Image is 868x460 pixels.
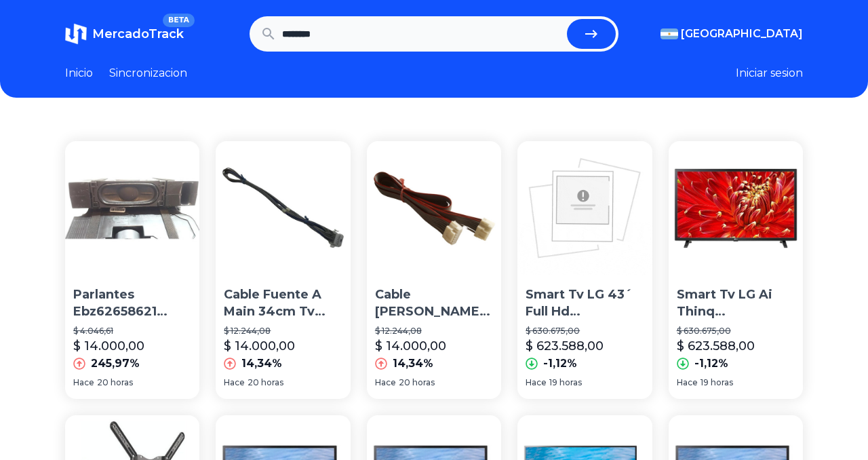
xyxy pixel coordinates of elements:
[701,377,733,388] span: 19 horas
[526,337,604,356] p: $ 623.588,00
[73,286,191,320] p: Parlantes Ebz62658621 6omhs 5w Tv Led Smart 43 LG 43lj5500
[375,286,493,320] p: Cable [PERSON_NAME] Main A Fuente Tv Led 43 Pulgadas LG 43uj6560
[109,65,187,81] a: Sincronizacion
[73,377,94,388] span: Hace
[549,377,582,388] span: 19 horas
[660,28,678,39] img: Argentina
[677,377,698,388] span: Hace
[65,141,199,275] img: Parlantes Ebz62658621 6omhs 5w Tv Led Smart 43 LG 43lj5500
[660,26,803,42] button: [GEOGRAPHIC_DATA]
[91,356,140,372] p: 245,97%
[367,141,501,399] a: Cable Puente Main A Fuente Tv Led 43 Pulgadas LG 43uj6560Cable [PERSON_NAME] Main A Fuente Tv Led...
[677,337,755,356] p: $ 623.588,00
[375,337,446,356] p: $ 14.000,00
[526,286,644,320] p: Smart Tv LG 43´ Full Hd 43lm6350psb Web Os
[526,377,547,388] span: Hace
[216,141,350,275] img: Cable Fuente A Main 34cm Tv Smart 43 LG 43lj5500
[65,65,93,81] a: Inicio
[73,326,191,337] p: $ 4.046,61
[92,26,184,41] span: MercadoTrack
[224,326,342,337] p: $ 12.244,08
[65,23,184,45] a: MercadoTrackBETA
[163,14,195,27] span: BETA
[248,377,283,388] span: 20 horas
[224,337,295,356] p: $ 14.000,00
[677,286,795,320] p: Smart Tv LG Ai Thinq 43lm6350psb Led Full Hd 43
[543,356,577,372] p: -1,12%
[241,356,282,372] p: 14,34%
[399,377,435,388] span: 20 horas
[216,141,350,399] a: Cable Fuente A Main 34cm Tv Smart 43 LG 43lj5500Cable Fuente A Main 34cm Tv Smart 43 LG 43lj5500$...
[224,286,342,320] p: Cable Fuente A Main 34cm Tv Smart 43 LG 43lj5500
[375,377,396,388] span: Hace
[694,356,728,372] p: -1,12%
[375,326,493,337] p: $ 12.244,08
[97,377,133,388] span: 20 horas
[73,337,144,356] p: $ 14.000,00
[367,141,501,275] img: Cable Puente Main A Fuente Tv Led 43 Pulgadas LG 43uj6560
[393,356,433,372] p: 14,34%
[526,326,644,337] p: $ 630.675,00
[677,326,795,337] p: $ 630.675,00
[681,26,803,42] span: [GEOGRAPHIC_DATA]
[517,141,652,399] a: Smart Tv LG 43´ Full Hd 43lm6350psb Web Os Smart Tv LG 43´ Full Hd 43lm6350psb Web Os$ 630.675,00...
[65,141,199,399] a: Parlantes Ebz62658621 6omhs 5w Tv Led Smart 43 LG 43lj5500Parlantes Ebz62658621 6omhs 5w Tv Led S...
[224,377,245,388] span: Hace
[736,65,803,81] button: Iniciar sesion
[669,141,803,275] img: Smart Tv LG Ai Thinq 43lm6350psb Led Full Hd 43
[669,141,803,399] a: Smart Tv LG Ai Thinq 43lm6350psb Led Full Hd 43 Smart Tv LG Ai Thinq 43lm6350psb Led Full Hd 43$ ...
[65,23,87,45] img: MercadoTrack
[517,141,652,275] img: Smart Tv LG 43´ Full Hd 43lm6350psb Web Os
